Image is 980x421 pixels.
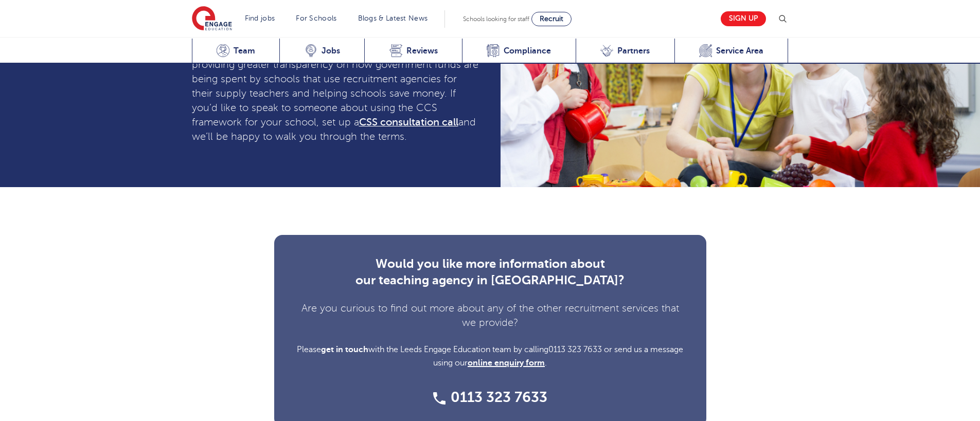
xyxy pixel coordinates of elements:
a: Service Area [674,39,789,64]
a: Compliance [462,39,576,64]
span: Team [234,46,255,56]
img: Engage Education [192,6,232,32]
span: Please [297,345,321,354]
a: Jobs [279,39,364,64]
a: Recruit [531,12,572,26]
span: 0113 323 7633 or send us a message using our . [433,345,683,368]
a: Partners [576,39,674,64]
span: Partners [617,46,650,56]
a: online enquiry form [468,358,545,368]
a: CSS consultation call [359,116,458,128]
a: Sign up [721,11,766,26]
a: Reviews [364,39,462,64]
span: with the Leeds Engage Education team by calling [368,345,548,354]
a: Blogs & Latest News [358,14,428,22]
span: for the provision of supply teachers, providing greater transparency on how government funds are ... [192,45,478,128]
a: Team [192,39,280,64]
span: Schools looking for staff [463,15,529,23]
span: Service Area [716,46,763,56]
a: 0113 323 7633 [433,390,547,405]
span: Jobs [322,46,340,56]
a: Find jobs [245,14,275,22]
span: Recruit [540,15,563,23]
h4: Would you like more information about our teaching agency in [GEOGRAPHIC_DATA]? [295,255,686,288]
span: Reviews [406,46,438,56]
a: get in touch [321,345,368,354]
span: and we’ll be happy to walk you through the terms. [192,117,476,142]
a: For Schools [296,14,336,22]
h5: Are you curious to find out more about any of the other recruitment services that we provide? [295,301,686,330]
span: Compliance [504,46,551,56]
